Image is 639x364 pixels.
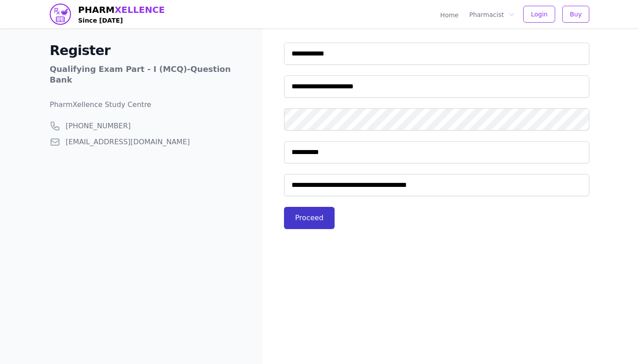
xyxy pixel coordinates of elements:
span: XELLENCE [114,4,165,15]
button: Proceed [284,207,335,229]
span: Login [531,10,548,19]
p: Qualifying Exam Part - I (MCQ) - Question Bank [50,64,241,85]
span: PHARM [78,4,165,16]
button: Login [523,6,555,23]
img: PharmXellence logo [50,4,71,25]
span: [PHONE_NUMBER] [66,121,131,131]
span: [EMAIL_ADDRESS][DOMAIN_NAME] [66,137,190,147]
h2: Register [50,43,241,59]
span: Buy [570,10,582,19]
h4: Since [DATE] [78,16,165,25]
p: PharmXellence Study Centre [50,99,241,110]
button: Buy [562,6,589,23]
button: Pharmacist [467,8,516,20]
a: Home [438,9,460,20]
